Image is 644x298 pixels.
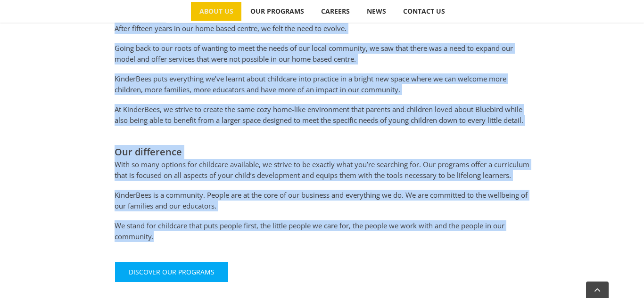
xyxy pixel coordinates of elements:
a: CAREERS [313,2,358,21]
a: OUR PROGRAMS [242,2,312,21]
span: Discover Our Programs [129,268,215,276]
a: NEWS [358,2,394,21]
a: CONTACT US [395,2,453,21]
p: At KinderBees, we strive to create the same cozy home-like environment that parents and children ... [115,104,529,125]
span: OUR PROGRAMS [250,8,304,15]
p: With so many options for childcare available, we strive to be exactly what you’re searching for. ... [115,159,529,180]
span: NEWS [367,8,386,15]
p: KinderBees puts everything we’ve learnt about childcare into practice in a bright new space where... [115,73,529,95]
p: After fifteen years in our home based centre, we felt the need to evolve. [115,23,529,34]
p: We stand for childcare that puts people first, the little people we care for, the people we work ... [115,220,529,242]
a: Discover Our Programs [115,261,229,282]
span: ABOUT US [199,8,233,15]
span: CAREERS [321,8,350,15]
p: Going back to our roots of wanting to meet the needs of our local community, we saw that there wa... [115,43,529,64]
p: KinderBees is a community. People are at the core of our business and everything we do. We are co... [115,190,529,211]
a: ABOUT US [191,2,241,21]
h2: Our difference [115,145,529,159]
span: CONTACT US [403,8,445,15]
